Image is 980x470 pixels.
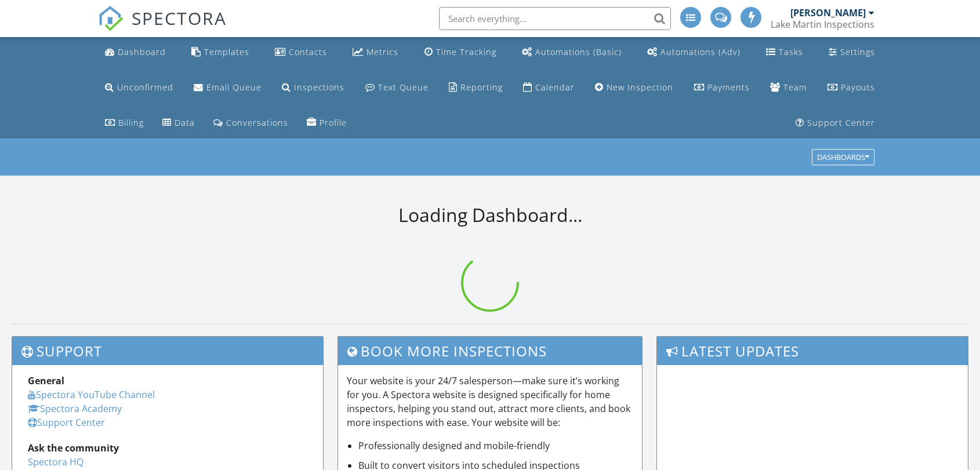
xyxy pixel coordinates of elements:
[535,46,622,57] div: Automations (Basic)
[226,117,288,128] div: Conversations
[765,77,812,99] a: Team
[100,77,178,99] a: Unconfirmed
[28,416,105,429] a: Support Center
[28,441,307,455] div: Ask the community
[823,77,880,99] a: Payouts
[535,82,575,93] div: Calendar
[771,19,874,30] div: Lake Martin Inspections
[117,82,173,93] div: Unconfirmed
[517,42,626,63] a: Automations (Basic)
[100,42,170,63] a: Dashboard
[841,82,875,93] div: Payouts
[289,46,327,57] div: Contacts
[100,112,148,134] a: Billing
[277,77,349,99] a: Inspections
[28,456,84,468] a: Spectora HQ
[607,82,673,93] div: New Inspection
[294,82,344,93] div: Inspections
[689,77,754,99] a: Payments
[204,46,249,57] div: Templates
[189,77,266,99] a: Email Queue
[12,337,323,365] h3: Support
[460,82,503,93] div: Reporting
[657,337,968,365] h3: Latest Updates
[98,16,227,40] a: SPECTORA
[118,46,166,57] div: Dashboard
[206,82,262,93] div: Email Queue
[783,82,807,93] div: Team
[660,46,741,57] div: Automations (Adv)
[378,82,429,93] div: Text Queue
[439,7,671,30] input: Search everything...
[779,46,803,57] div: Tasks
[348,42,403,63] a: Metrics
[158,112,199,134] a: Data
[28,388,155,401] a: Spectora YouTube Channel
[28,402,122,415] a: Spectora Academy
[707,82,750,93] div: Payments
[132,6,227,30] span: SPECTORA
[791,112,880,134] a: Support Center
[270,42,332,63] a: Contacts
[175,117,195,128] div: Data
[590,77,678,99] a: New Inspection
[28,374,64,387] strong: General
[420,42,501,63] a: Time Tracking
[366,46,398,57] div: Metrics
[302,112,351,134] a: Company Profile
[98,6,124,31] img: The Best Home Inspection Software - Spectora
[840,46,875,57] div: Settings
[807,117,875,128] div: Support Center
[643,42,745,63] a: Automations (Advanced)
[444,77,507,99] a: Reporting
[361,77,433,99] a: Text Queue
[338,337,642,365] h3: Book More Inspections
[347,374,633,429] p: Your website is your 24/7 salesperson—make sure it’s working for you. A Spectora website is desig...
[320,117,347,128] div: Profile
[790,7,866,19] div: [PERSON_NAME]
[118,117,144,128] div: Billing
[209,112,293,134] a: Conversations
[817,154,869,162] div: Dashboards
[358,439,633,453] li: Professionally designed and mobile-friendly
[436,46,496,57] div: Time Tracking
[518,77,579,99] a: Calendar
[187,42,254,63] a: Templates
[812,150,874,166] button: Dashboards
[824,42,880,63] a: Settings
[761,42,808,63] a: Tasks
